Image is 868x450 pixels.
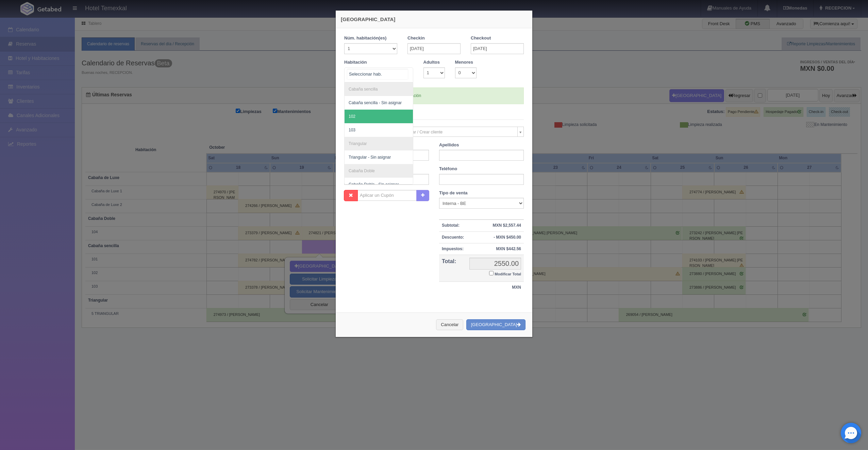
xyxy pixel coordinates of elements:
[395,127,515,137] span: Seleccionar / Crear cliente
[339,127,387,133] label: Cliente
[496,246,521,251] strong: MXN $442.56
[349,114,355,119] span: 102
[439,255,467,282] th: Total:
[455,59,473,66] label: Menores
[357,190,417,201] input: Aplicar un Cupón
[349,100,402,105] span: Cabaña sencilla - Sin asignar
[347,69,408,79] input: Seleccionar hab.
[436,319,463,331] button: Cancelar
[407,35,425,42] label: Checkin
[493,223,521,228] strong: MXN $2,557.44
[439,190,468,196] label: Tipo de venta
[439,166,457,172] label: Teléfono
[407,43,461,54] input: DD-MM-AAAA
[439,220,467,231] th: Subtotal:
[495,272,521,276] small: Modificar Total
[423,59,440,66] label: Adultos
[349,155,391,160] span: Triangular - Sin asignar
[466,319,525,331] button: [GEOGRAPHIC_DATA]
[341,16,527,23] h4: [GEOGRAPHIC_DATA]
[512,285,521,290] strong: MXN
[344,109,524,120] legend: Datos del Cliente
[494,235,521,240] strong: - MXN $450.00
[439,243,467,255] th: Impuestos:
[349,128,355,132] span: 103
[471,43,524,54] input: DD-MM-AAAA
[349,182,399,187] span: Cabaña Doble - Sin asignar
[344,35,386,42] label: Núm. habitación(es)
[439,231,467,243] th: Descuento:
[344,87,524,104] div: Si hay disponibilidad en esta habitación
[344,59,367,66] label: Habitación
[471,35,491,42] label: Checkout
[489,271,494,275] input: Modificar Total
[439,142,459,148] label: Apellidos
[392,127,524,137] a: Seleccionar / Crear cliente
